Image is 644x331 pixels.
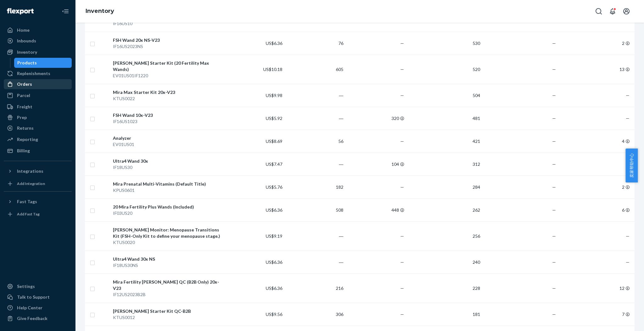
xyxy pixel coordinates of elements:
[17,198,37,205] div: Fast Tags
[552,259,556,265] span: —
[407,274,483,303] td: 228
[266,312,282,317] span: US$9.56
[266,41,282,46] span: US$6.36
[113,262,222,269] div: IF18US30NS
[17,92,30,99] div: Parcel
[17,125,34,131] div: Returns
[4,68,72,79] a: Replenishments
[285,130,346,153] td: 56
[346,153,407,176] td: 104
[558,130,635,153] td: 4
[400,233,404,239] span: —
[4,313,72,323] button: Give Feedback
[285,55,346,84] td: 605
[285,198,346,221] td: 508
[285,84,346,107] td: ―
[400,93,404,98] span: —
[4,36,72,46] a: Inbounds
[113,256,222,262] div: Ultra4 Wand 30x NS
[558,274,635,303] td: 12
[407,107,483,130] td: 481
[113,279,222,291] div: Mira Fertility [PERSON_NAME] QC (B2B Only) 20x-V23
[552,116,556,121] span: —
[552,93,556,98] span: —
[626,233,630,239] span: —
[552,184,556,190] span: —
[266,259,282,265] span: US$6.36
[17,70,50,77] div: Replenishments
[400,184,404,190] span: —
[407,251,483,274] td: 240
[626,259,630,265] span: —
[86,8,114,14] a: Inventory
[266,233,282,239] span: US$9.19
[558,303,635,326] td: 7
[407,55,483,84] td: 520
[266,161,282,167] span: US$7.47
[552,207,556,213] span: —
[113,135,222,141] div: Analyzer
[407,303,483,326] td: 181
[113,112,222,118] div: FSH Wand 10x-V23
[4,179,72,189] a: Add Integration
[285,274,346,303] td: 216
[592,5,605,18] button: Open Search Box
[17,168,43,174] div: Integrations
[558,176,635,198] td: 2
[4,281,72,291] a: Settings
[285,251,346,274] td: ―
[113,308,222,314] div: [PERSON_NAME] Starter Kit QC-B2B
[113,60,222,73] div: [PERSON_NAME] Starter Kit (20 Fertility Max Wands)
[558,55,635,84] td: 13
[285,153,346,176] td: ―
[113,239,222,246] div: KTUS0020
[17,136,38,143] div: Reporting
[266,138,282,144] span: US$8.69
[113,187,222,193] div: KPUS0601
[113,227,222,239] div: [PERSON_NAME] Monitor: Menopause Transitions Kit (FSH-Only Kit to define your menopause stage.)
[400,67,404,72] span: —
[552,233,556,239] span: —
[113,20,222,27] div: IF16US10
[626,116,630,121] span: —
[113,210,222,216] div: IF03US20
[552,312,556,317] span: —
[4,123,72,133] a: Returns
[266,184,282,190] span: US$5.76
[407,130,483,153] td: 421
[17,49,37,55] div: Inventory
[266,285,282,291] span: US$6.36
[606,5,619,18] button: Open notifications
[59,5,72,18] button: Close Navigation
[407,153,483,176] td: 312
[285,32,346,55] td: 76
[4,197,72,207] button: Fast Tags
[4,102,72,112] a: Freight
[558,32,635,55] td: 2
[346,198,407,221] td: 448
[285,176,346,198] td: 182
[285,221,346,251] td: ―
[17,38,36,44] div: Inbounds
[346,107,407,130] td: 320
[285,107,346,130] td: ―
[552,41,556,46] span: —
[558,198,635,221] td: 6
[17,181,45,186] div: Add Integration
[113,164,222,171] div: IF18US30
[4,134,72,144] a: Reporting
[407,198,483,221] td: 262
[263,67,282,72] span: US$10.18
[113,37,222,43] div: FSH Wand 20x NS-V23
[552,138,556,144] span: —
[4,112,72,122] a: Prep
[113,291,222,298] div: IF12US2023B2B
[266,93,282,98] span: US$9.98
[407,32,483,55] td: 530
[17,294,50,300] div: Talk to Support
[407,84,483,107] td: 504
[17,81,32,87] div: Orders
[113,118,222,125] div: IF16US1023
[113,95,222,102] div: KTUS0022
[4,25,72,35] a: Home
